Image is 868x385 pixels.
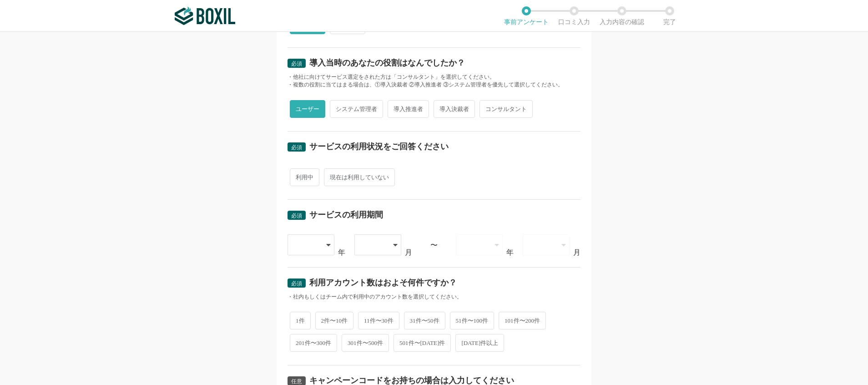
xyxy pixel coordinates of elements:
span: 必須 [291,213,302,219]
span: 任意 [291,378,302,385]
span: 利用中 [290,168,319,186]
span: 必須 [291,144,302,151]
div: キャンペーンコードをお持ちの場合は入力してください [309,376,514,385]
div: 利用アカウント数はおよそ何件ですか？ [309,279,457,287]
span: 101件〜200件 [499,312,546,329]
div: 年 [506,249,514,256]
span: 1件 [290,312,311,329]
span: 導入推進者 [388,100,429,118]
span: 301件〜500件 [342,334,389,352]
div: ・他社に向けてサービス選定をされた方は「コンサルタント」を選択してください。 [288,73,580,81]
span: 導入決裁者 [434,100,475,118]
span: コンサルタント [479,100,533,118]
span: ユーザー [290,100,325,118]
div: ・複数の役割に当てはまる場合は、①導入決裁者 ②導入推進者 ③システム管理者を優先して選択してください。 [288,81,580,89]
li: 口コミ入力 [550,6,598,25]
li: 入力内容の確認 [598,6,646,25]
span: [DATE]件以上 [455,334,504,352]
div: 〜 [430,242,438,249]
div: 年 [338,249,345,256]
span: 必須 [291,280,302,287]
li: 完了 [646,6,693,25]
span: 2件〜10件 [315,312,354,329]
span: 31件〜50件 [404,312,445,329]
span: 現在は利用していない [324,168,395,186]
span: 51件〜100件 [450,312,495,329]
div: 月 [405,249,412,256]
img: ボクシルSaaS_ロゴ [175,7,235,25]
div: サービスの利用期間 [309,211,383,219]
span: 201件〜300件 [290,334,337,352]
span: 501件〜[DATE]件 [394,334,451,352]
li: 事前アンケート [502,6,550,25]
div: サービスの利用状況をご回答ください [309,142,449,151]
div: ・社内もしくはチーム内で利用中のアカウント数を選択してください。 [288,293,580,301]
span: 必須 [291,61,302,67]
div: 導入当時のあなたの役割はなんでしたか？ [309,59,465,67]
span: システム管理者 [330,100,383,118]
span: 11件〜30件 [358,312,399,329]
div: 月 [573,249,580,256]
